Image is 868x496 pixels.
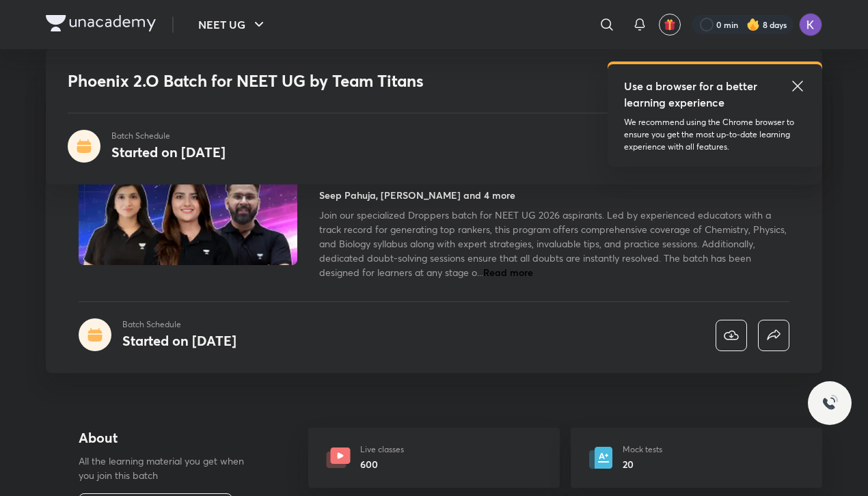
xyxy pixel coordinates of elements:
img: Company Logo [46,15,156,31]
img: Koyna Rana [799,13,822,36]
h4: About [79,428,265,448]
p: Batch Schedule [122,318,236,331]
img: ttu [822,395,838,411]
h4: Started on [DATE] [111,143,226,161]
img: avatar [664,18,676,31]
h4: Started on [DATE] [122,331,236,350]
p: Mock tests [623,443,662,456]
h6: 600 [360,457,404,471]
p: All the learning material you get when you join this batch [79,454,255,482]
a: Company Logo [46,15,156,35]
h1: Phoenix 2.O Batch for NEET UG by Team Titans [68,71,603,91]
p: Batch Schedule [111,130,226,142]
p: Live classes [360,443,404,456]
h5: Use a browser for a better learning experience [624,78,760,111]
img: Thumbnail [77,141,299,266]
img: streak [746,18,760,31]
h4: Seep Pahuja, [PERSON_NAME] and 4 more [319,188,515,202]
p: We recommend using the Chrome browser to ensure you get the most up-to-date learning experience w... [624,116,806,153]
button: avatar [659,14,681,36]
span: Read more [483,266,533,279]
h6: 20 [623,457,662,471]
button: NEET UG [190,11,275,38]
span: Join our specialized Droppers batch for NEET UG 2026 aspirants. Led by experienced educators with... [319,208,787,279]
